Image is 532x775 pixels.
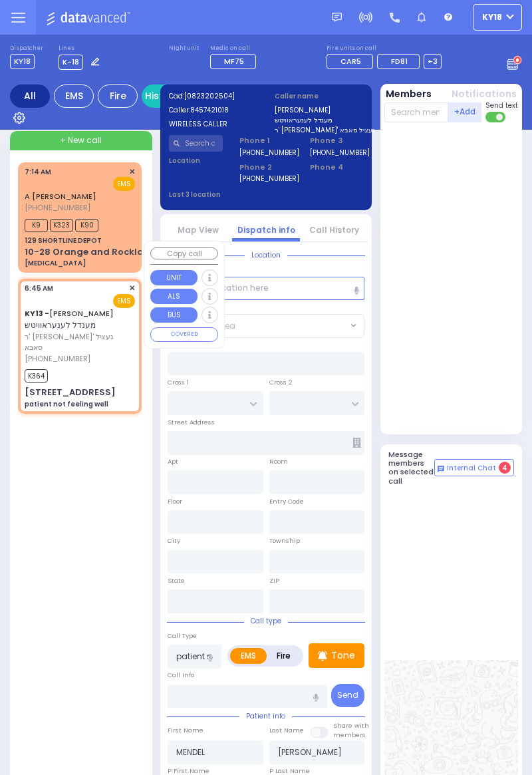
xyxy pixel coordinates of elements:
[25,308,114,319] a: [PERSON_NAME]
[391,56,408,67] span: FD81
[239,174,299,184] label: [PHONE_NUMBER]
[275,91,364,101] label: Caller name
[168,726,203,735] label: First Name
[310,148,370,158] label: [PHONE_NUMBER]
[169,135,223,152] input: Search a contact
[352,438,361,448] span: Other building occupants
[25,353,90,364] span: [PHONE_NUMBER]
[150,270,198,285] button: UNIT
[327,45,442,53] label: Fire units on call
[388,450,435,486] h5: Message members on selected call
[333,730,366,739] span: members
[340,56,361,67] span: CAR5
[150,247,218,260] button: Copy call
[269,457,288,466] label: Room
[309,224,359,235] a: Call History
[485,110,507,124] label: Turn off text
[239,711,292,721] span: Patient info
[25,191,96,202] a: A [PERSON_NAME]
[25,369,48,383] span: K364
[473,4,522,31] button: KY18
[269,497,304,506] label: Entry Code
[50,219,73,232] span: K323
[386,87,432,101] button: Members
[168,536,180,545] label: City
[10,45,43,53] label: Dispatcher
[25,167,51,177] span: 7:14 AM
[10,84,50,108] div: All
[499,462,511,474] span: 4
[25,399,108,409] div: patient not feeling well
[452,87,517,101] button: Notifications
[239,135,293,146] span: Phone 1
[129,166,135,178] span: ✕
[169,105,258,115] label: Caller:
[168,497,182,506] label: Floor
[46,9,134,26] img: Logo
[169,156,223,166] label: Location
[25,235,102,245] div: 129 SHORTLINE DEPOT
[169,119,258,129] label: WIRELESS CALLER
[448,102,481,122] button: +Add
[169,91,258,101] label: Cad:
[428,56,438,67] span: +3
[169,190,267,200] label: Last 3 location
[25,245,171,259] div: 10-28 Orange and Rockland Rd
[482,11,502,23] span: KY18
[266,648,301,664] label: Fire
[168,631,197,641] label: Call Type
[25,258,86,268] div: [MEDICAL_DATA]
[310,162,364,173] span: Phone 4
[54,84,94,108] div: EMS
[438,466,444,472] img: comment-alt.png
[150,307,198,323] button: BUS
[150,289,198,304] button: ALS
[384,102,449,122] input: Search member
[237,224,295,235] a: Dispatch info
[447,464,496,473] span: Internal Chat
[142,84,182,108] a: History
[25,308,49,319] span: KY13 -
[25,331,131,353] span: ר' [PERSON_NAME]' געציל סאבא
[269,576,279,585] label: ZIP
[333,721,369,730] small: Share with
[168,378,189,387] label: Cross 1
[168,576,185,585] label: State
[75,219,98,232] span: K90
[59,45,103,53] label: Lines
[25,202,90,213] span: [PHONE_NUMBER]
[244,616,288,626] span: Call type
[310,135,364,146] span: Phone 3
[239,148,299,158] label: [PHONE_NUMBER]
[10,54,35,69] span: KY18
[269,536,300,545] label: Township
[332,13,342,23] img: message.svg
[113,294,135,308] span: EMS
[25,219,48,232] span: K9
[275,105,364,115] label: [PERSON_NAME]
[113,177,135,191] span: EMS
[59,55,83,70] span: K-18
[269,726,304,735] label: Last Name
[224,56,244,67] span: MF75
[184,91,235,101] span: [0823202504]
[331,649,355,663] p: Tone
[25,386,116,399] div: [STREET_ADDRESS]
[239,162,293,173] span: Phone 2
[269,378,293,387] label: Cross 2
[245,250,287,260] span: Location
[230,648,267,664] label: EMS
[60,134,102,146] span: + New call
[331,684,364,707] button: Send
[25,283,53,293] span: 6:45 AM
[275,125,364,135] label: ר' [PERSON_NAME]' געציל סאבא
[169,45,199,53] label: Night unit
[168,418,215,427] label: Street Address
[168,671,194,680] label: Call Info
[275,115,364,125] label: מענדל לענעראוויטש
[25,319,96,331] span: מענדל לענעראוויטש
[190,105,229,115] span: 8457421018
[129,283,135,294] span: ✕
[168,277,364,301] input: Search location here
[210,45,260,53] label: Medic on call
